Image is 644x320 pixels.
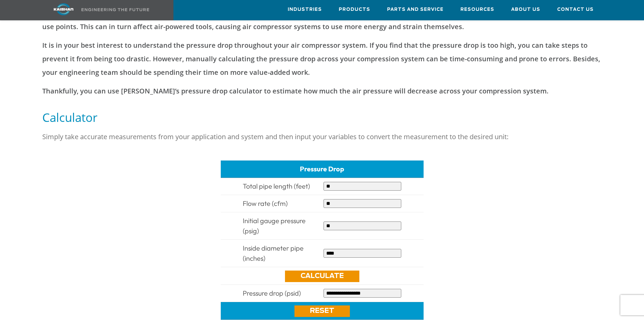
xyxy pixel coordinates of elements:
[387,0,444,19] a: Parts and Service
[339,6,370,14] span: Products
[300,165,344,173] span: Pressure Drop
[557,0,594,19] a: Contact Us
[81,8,149,11] img: Engineering the future
[285,271,359,282] a: Calculate
[42,39,602,79] p: It is in your best interest to understand the pressure drop throughout your air compressor system...
[243,199,288,208] span: Flow rate (cfm)
[557,6,594,14] span: Contact Us
[243,182,310,190] span: Total pipe length (feet)
[387,6,444,14] span: Parts and Service
[42,130,602,144] p: Simply take accurate measurements from your application and system and then input your variables ...
[42,110,602,125] h5: Calculator
[339,0,370,19] a: Products
[243,289,301,297] span: Pressure drop (psid)
[243,216,306,235] span: Initial gauge pressure (psig)
[460,0,494,19] a: Resources
[288,6,322,14] span: Industries
[460,6,494,14] span: Resources
[288,0,322,19] a: Industries
[511,0,540,19] a: About Us
[38,3,89,15] img: kaishan logo
[511,6,540,14] span: About Us
[243,244,304,262] span: Inside diameter pipe (inches)
[294,305,350,317] a: Reset
[42,84,602,98] p: Thankfully, you can use [PERSON_NAME]’s pressure drop calculator to estimate how much the air pre...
